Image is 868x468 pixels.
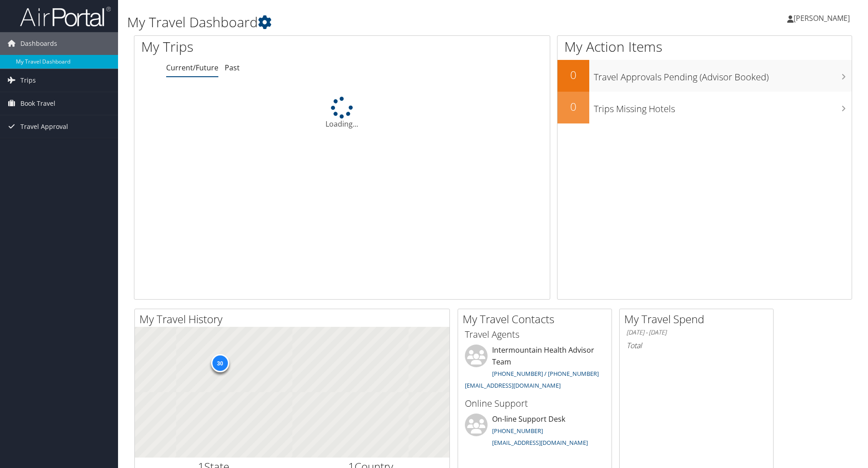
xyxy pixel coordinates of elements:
a: [PHONE_NUMBER] / [PHONE_NUMBER] [492,369,599,378]
span: Travel Approval [20,115,68,138]
a: Current/Future [166,63,218,73]
h3: Online Support [465,397,605,410]
a: Past [225,63,240,73]
h2: My Travel History [139,311,449,327]
span: Trips [20,69,36,92]
span: Dashboards [20,32,57,55]
a: 0Trips Missing Hotels [557,92,852,123]
h2: 0 [557,67,589,83]
h2: My Travel Spend [624,311,773,327]
a: [PERSON_NAME] [787,5,859,32]
a: [PHONE_NUMBER] [492,427,543,435]
div: Loading... [134,97,550,129]
h2: 0 [557,99,589,114]
h1: My Action Items [557,37,852,56]
h3: Travel Approvals Pending (Advisor Booked) [594,66,852,84]
a: [EMAIL_ADDRESS][DOMAIN_NAME] [492,438,588,447]
h6: [DATE] - [DATE] [626,328,766,337]
h1: My Trips [141,37,370,56]
h1: My Travel Dashboard [127,13,615,32]
span: Book Travel [20,92,55,115]
h3: Trips Missing Hotels [594,98,852,115]
img: airportal-logo.png [20,6,111,27]
li: Intermountain Health Advisor Team [460,345,609,393]
div: 30 [211,354,229,372]
li: On-line Support Desk [460,414,609,451]
h2: My Travel Contacts [463,311,612,327]
a: [EMAIL_ADDRESS][DOMAIN_NAME] [465,381,561,389]
a: 0Travel Approvals Pending (Advisor Booked) [557,60,852,92]
h6: Total [626,340,766,350]
h3: Travel Agents [465,328,605,341]
span: [PERSON_NAME] [794,13,850,23]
